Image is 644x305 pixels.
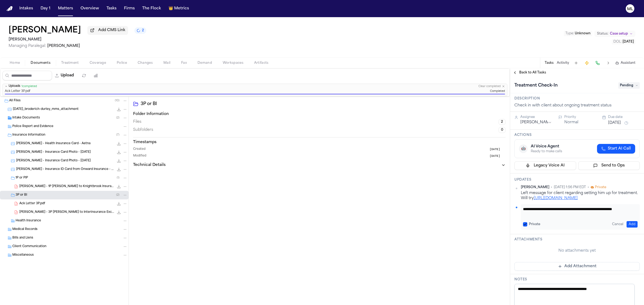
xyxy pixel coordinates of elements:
span: [DATE] [623,40,634,43]
span: Completed [490,90,505,94]
h2: 3P or BI [141,101,506,107]
span: • [551,185,552,189]
label: Private [529,222,540,226]
h3: Technical Details [133,162,166,168]
span: 1P or PIP [16,176,28,180]
span: Health Insurance [16,219,41,223]
h3: Actions [514,133,640,137]
span: Add CMS Link [98,28,125,33]
a: Day 1 [38,4,53,13]
button: [DATE] [608,120,621,126]
h3: Updates [514,178,640,182]
span: Modified [133,154,146,158]
span: Status: [597,32,608,36]
span: Pending [618,82,640,89]
span: Home [10,61,20,65]
input: Search files [2,71,52,80]
button: [DATE] [489,147,506,152]
span: [PERSON_NAME] - Insurance Card Photo - [DATE] [16,159,91,163]
span: Created [133,147,145,152]
span: Uploads [9,84,20,88]
button: Edit matter name [9,26,81,35]
button: Technical Details [133,162,506,168]
button: Download B. Durley - 1P LOR to Knightbrook Insurance Company - 9.25.25 [116,184,122,189]
h2: [PERSON_NAME] [9,36,146,43]
span: 🤖 [521,146,526,151]
h3: Folder Information [133,111,506,117]
button: [DATE] [489,154,506,158]
span: Unknown [575,32,591,35]
span: Client Communication [12,244,46,249]
span: 2 [499,119,506,125]
span: ( 10 ) [115,99,119,102]
button: Download B. Durley - 3P LOR to Interinsurance Exchange of the Automobile Club (AAA) - 9.12.25 [116,210,122,215]
span: [DATE] [489,147,500,152]
a: Overview [78,4,101,13]
button: Intakes [17,4,35,13]
span: [PERSON_NAME] - 1P [PERSON_NAME] to Knightbrook Insurance Company - [DATE] [19,184,114,189]
button: Cancel [610,221,625,228]
span: Medical Records [12,227,38,232]
a: crownMetrics [166,4,191,13]
span: [PERSON_NAME] - Health Insurance Card - Aetna [16,142,90,146]
button: Download B. Durley - Insurance Card Photo - 9.8.25 [116,158,122,163]
a: The Flock [140,4,163,13]
div: AI Voice Agent [531,144,562,149]
h3: Notes [514,277,640,282]
button: Download B. Durley - Insurance ID Card from Onward Insurance - 2.12.25 to 8.12.25 [116,167,122,172]
button: 2 active tasks [134,27,146,34]
a: Matters [56,4,75,13]
span: Ack Letter 3P.pdf [19,202,45,206]
div: Priority [564,115,596,119]
button: Clear completed [478,85,501,88]
div: Due date [608,115,640,119]
span: Fax [181,61,187,65]
span: ( 2 ) [116,116,119,119]
button: Back to All Tasks [510,70,549,75]
button: Legacy Voice AI [514,161,576,170]
button: Download Ack Letter 3P.pdf [116,201,122,206]
button: Firms [122,4,137,13]
button: Change status from Case setup [594,31,635,37]
div: Ready to make calls [531,149,562,154]
span: Case setup [610,32,628,36]
span: • [588,185,589,189]
button: Edit Type: Unknown [564,31,592,36]
button: Send to Ops [578,161,640,170]
button: Tasks [104,4,119,13]
a: Home [6,6,13,11]
span: [PERSON_NAME] [521,185,549,189]
span: 3P or BI [16,193,27,198]
button: Add Task [572,59,580,67]
span: Intake Documents [12,116,40,120]
a: [URL][DOMAIN_NAME] [534,196,578,200]
span: Miscellaneous [12,253,34,258]
span: Artifacts [254,61,269,65]
span: [PERSON_NAME] [47,44,80,48]
div: Left message for client regarding setting him up for treatment. Will try [521,191,640,201]
button: Create Immediate Task [583,59,591,67]
button: Add CMS Link [87,26,128,35]
span: 0 [499,127,506,133]
span: [DATE] 1:56 PM EDT [554,185,586,189]
button: Snooze task [623,120,630,126]
span: ( 7 ) [116,133,119,136]
span: Treatment [61,61,79,65]
span: 2 [142,28,144,33]
span: Documents [31,61,50,65]
button: Download 2025-09-08_broderich-durley_mms_attachment [116,107,122,112]
span: [PERSON_NAME] - Insurance ID Card from Onward Insurance - [DATE] to [DATE] [16,167,114,172]
span: [PERSON_NAME] - 3P [PERSON_NAME] to Interinsurance Exchange of the Automobile Club (AAA) - [DATE] [19,210,114,215]
textarea: Add your update [523,206,632,217]
span: Managing Paralegal: [9,44,46,48]
button: Add [627,221,638,228]
span: ( 1 ) [117,176,119,179]
div: Check in with client about ongoing treatment status [514,103,640,108]
span: 1 completed [21,85,37,88]
button: Uploads1completedClear completed [3,84,507,89]
button: Make a Call [594,59,601,67]
h3: Attachments [514,237,640,242]
span: Demand [197,61,212,65]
